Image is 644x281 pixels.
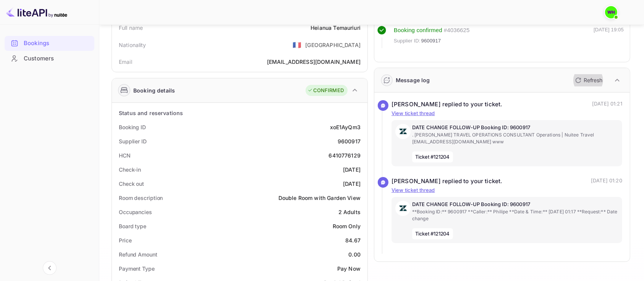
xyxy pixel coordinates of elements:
[119,58,132,66] div: Email
[337,265,361,273] div: Pay Now
[394,37,421,45] span: Supplier ID:
[5,36,94,50] a: Bookings
[119,24,143,32] div: Full name
[605,6,617,18] img: walid harrass
[24,54,91,63] div: Customers
[392,110,622,117] p: View ticket thread
[592,100,622,109] p: [DATE] 01:21
[343,180,361,188] div: [DATE]
[345,236,361,244] div: 84.67
[5,36,94,51] div: Bookings
[119,265,155,273] div: Payment Type
[396,76,430,84] div: Message log
[594,26,624,48] div: [DATE] 19:05
[338,208,361,216] div: 2 Adults
[338,137,361,145] div: 9600917
[293,38,301,52] span: United States
[392,187,622,194] p: View ticket thread
[119,123,146,131] div: Booking ID
[119,109,183,117] div: Status and reservations
[119,137,147,145] div: Supplier ID
[267,58,361,66] div: [EMAIL_ADDRESS][DOMAIN_NAME]
[119,250,157,258] div: Refund Amount
[6,6,67,18] img: LiteAPI logo
[311,24,361,32] div: Heianua Temauriuri
[5,51,94,65] a: Customers
[421,37,441,45] span: 9600917
[412,201,618,208] p: DATE CHANGE FOLLOW-UP Booking ID: 9600917
[119,194,163,202] div: Room description
[119,41,146,49] div: Nationality
[119,166,141,174] div: Check-in
[591,177,622,186] p: [DATE] 01:20
[330,123,361,131] div: xoE1AyQm3
[444,26,470,35] div: # 4036625
[571,74,605,86] button: Refresh
[119,151,131,159] div: HCN
[43,261,57,275] button: Collapse navigation
[329,151,361,159] div: 6410776129
[333,222,361,230] div: Room Only
[119,222,146,230] div: Board type
[412,124,618,132] p: DATE CHANGE FOLLOW-UP Booking ID: 9600917
[395,124,411,139] img: AwvSTEc2VUhQAAAAAElFTkSuQmCC
[307,87,344,94] div: CONFIRMED
[584,76,602,84] p: Refresh
[394,26,442,35] div: Booking confirmed
[278,194,361,202] div: Double Room with Garden View
[119,180,144,188] div: Check out
[395,201,411,216] img: AwvSTEc2VUhQAAAAAElFTkSuQmCC
[343,166,361,174] div: [DATE]
[119,236,132,244] div: Price
[412,228,453,240] span: Ticket #121204
[24,39,91,48] div: Bookings
[392,177,503,186] div: [PERSON_NAME] replied to your ticket.
[412,208,618,222] p: **Booking ID:** 9600917 **Caller:** Philipe **Date & Time:** [DATE] 01:17 **Request:** Date change
[412,132,618,145] p: . [PERSON_NAME] TRAVEL OPERATIONS CONSULTANT Operations | Nuitee Travel [EMAIL_ADDRESS][DOMAIN_NA...
[119,208,152,216] div: Occupancies
[412,151,453,163] span: Ticket #121204
[348,250,361,258] div: 0.00
[133,86,175,94] div: Booking details
[305,41,361,49] div: [GEOGRAPHIC_DATA]
[5,51,94,66] div: Customers
[392,100,503,109] div: [PERSON_NAME] replied to your ticket.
